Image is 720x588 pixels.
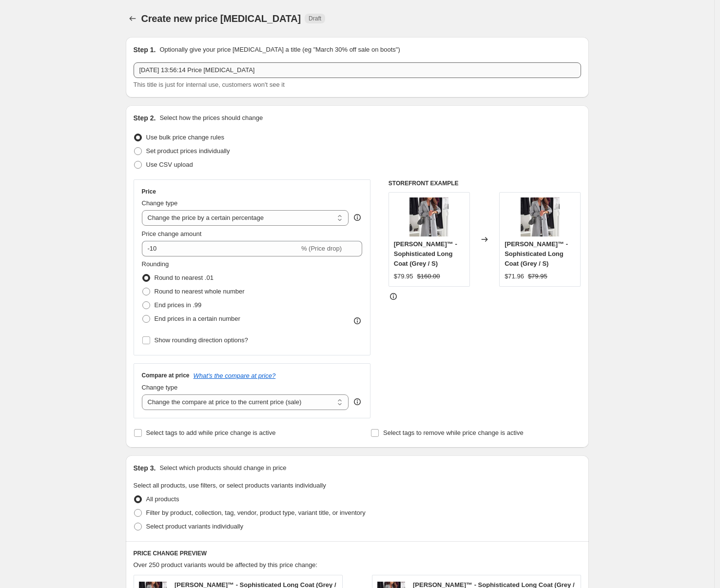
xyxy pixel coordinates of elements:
[142,372,190,379] h3: Compare at price
[301,245,342,252] span: % (Price drop)
[142,260,169,268] span: Rounding
[528,272,547,281] strike: $79.95
[394,240,457,267] span: [PERSON_NAME]™ - Sophisticated Long Coat (Grey / S)
[159,113,263,123] p: Select how the prices should change
[417,272,440,281] strike: $160.00
[141,13,301,24] span: Create new price [MEDICAL_DATA]
[134,45,156,55] h2: Step 1.
[134,62,581,78] input: 30% off holiday sale
[146,523,243,530] span: Select product variants individually
[159,45,400,55] p: Optionally give your price [MEDICAL_DATA] a title (eg "March 30% off sale on boots")
[155,274,214,281] span: Round to nearest .01
[521,197,560,236] img: 207_0a364a27-5406-43a6-9c38-b76c749e4b22_80x.png
[309,15,321,22] span: Draft
[394,272,413,281] div: $79.95
[134,561,318,568] span: Over 250 product variants would be affected by this price change:
[155,336,248,344] span: Show rounding direction options?
[383,429,524,436] span: Select tags to remove while price change is active
[134,81,285,88] span: This title is just for internal use, customers won't see it
[409,197,448,236] img: 207_0a364a27-5406-43a6-9c38-b76c749e4b22_80x.png
[352,397,362,407] div: help
[146,161,193,168] span: Use CSV upload
[142,241,299,256] input: -15
[159,463,286,473] p: Select which products should change in price
[352,213,362,222] div: help
[146,147,230,155] span: Set product prices individually
[134,549,581,557] h6: PRICE CHANGE PREVIEW
[505,272,524,281] div: $71.96
[126,12,139,25] button: Price change jobs
[146,495,179,503] span: All products
[155,301,202,309] span: End prices in .99
[146,429,276,436] span: Select tags to add while price change is active
[155,288,245,295] span: Round to nearest whole number
[146,509,366,516] span: Filter by product, collection, tag, vendor, product type, variant title, or inventory
[134,463,156,473] h2: Step 3.
[134,482,326,489] span: Select all products, use filters, or select products variants individually
[142,188,156,196] h3: Price
[194,372,276,379] button: What's the compare at price?
[142,384,178,391] span: Change type
[146,134,224,141] span: Use bulk price change rules
[134,113,156,123] h2: Step 2.
[505,240,568,267] span: [PERSON_NAME]™ - Sophisticated Long Coat (Grey / S)
[142,199,178,207] span: Change type
[142,230,202,237] span: Price change amount
[389,179,581,187] h6: STOREFRONT EXAMPLE
[155,315,240,322] span: End prices in a certain number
